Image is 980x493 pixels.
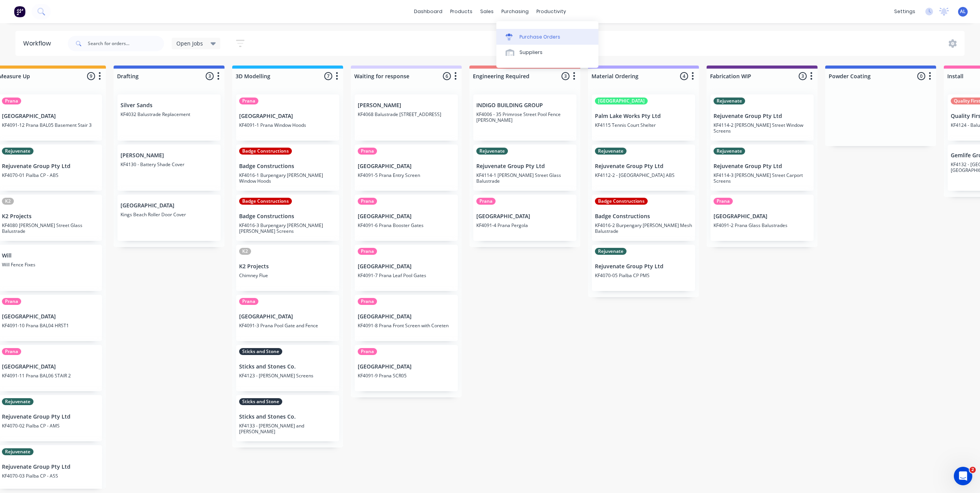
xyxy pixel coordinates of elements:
[2,323,99,328] p: KF4091-10 Prana BAL04 HRST1
[595,172,692,178] p: KF4112-2 - [GEOGRAPHIC_DATA] ABS
[476,163,573,170] p: Rejuvenate Group Pty Ltd
[358,163,455,170] p: [GEOGRAPHIC_DATA]
[473,94,576,141] div: INDIGO BUILDING GROUPKF4006 - 35 Primrose Street Pool Fence [PERSON_NAME]
[710,145,814,191] div: RejuvenateRejuvenate Group Pty LtdKF4114-3 [PERSON_NAME] Street Carport Screens
[476,222,573,228] p: KF4091-4 Prana Pergola
[239,363,336,370] p: Sticks and Stones Co.
[236,94,339,141] div: Prana[GEOGRAPHIC_DATA]KF4091-1 Prana Window Hoods
[358,348,377,355] div: Prana
[236,345,339,391] div: Sticks and StoneSticks and Stones Co.KF4123 - [PERSON_NAME] Screens
[714,113,811,119] p: Rejuvenate Group Pty Ltd
[714,198,733,205] div: Prana
[358,273,455,278] p: KF4091-7 Prana Leaf Pool Gates
[358,111,455,117] p: KF4068 Balustrade [STREET_ADDRESS]
[970,467,976,473] span: 2
[473,145,576,191] div: RejuvenateRejuvenate Group Pty LtdKF4114-1 [PERSON_NAME] Street Glass Balustrade
[239,423,336,434] p: KF4133 - [PERSON_NAME] and [PERSON_NAME]
[239,98,258,104] div: Prana
[239,273,336,278] p: Chimney Flue
[476,198,496,205] div: Prana
[358,373,455,379] p: KF4091-9 Prana SCR05
[595,148,627,155] div: Rejuvenate
[355,145,458,191] div: Prana[GEOGRAPHIC_DATA]KF4091-5 Prana Entry Screen
[358,172,455,178] p: KF4091-5 Prana Entry Screen
[355,195,458,241] div: Prana[GEOGRAPHIC_DATA]KF4091-6 Prana Booster Gates
[23,39,55,48] div: Workflow
[239,163,336,170] p: Badge Constructions
[358,102,455,109] p: [PERSON_NAME]
[2,298,21,305] div: Prana
[358,248,377,255] div: Prana
[239,348,282,355] div: Sticks and Stone
[2,473,99,479] p: KF4070-03 Pialba CP - ASS
[239,398,282,405] div: Sticks and Stone
[2,122,99,128] p: KF4091-12 Prana BAL05 Basement Stair 3
[358,222,455,228] p: KF4091-6 Prana Booster Gates
[2,198,14,205] div: K2
[595,263,692,270] p: Rejuvenate Group Pty Ltd
[236,195,339,241] div: Badge ConstructionsBadge ConstructionsKF4016-3 Burpengary [PERSON_NAME] [PERSON_NAME] Screens
[2,252,99,259] p: Will
[714,222,811,228] p: KF4091-2 Prana Glass Balustrades
[595,213,692,220] p: Badge Constructions
[121,162,218,167] p: KF4130 - Battery Shade Cover
[595,122,692,128] p: KF4115 Tennis Court Shelter
[592,94,695,141] div: [GEOGRAPHIC_DATA]Palm Lake Works Pty LtdKF4115 Tennis Court Shelter
[960,8,966,15] span: AL
[14,6,25,17] img: Factory
[595,113,692,119] p: Palm Lake Works Pty Ltd
[595,98,648,104] div: [GEOGRAPHIC_DATA]
[239,122,336,128] p: KF4091-1 Prana Window Hoods
[239,113,336,119] p: [GEOGRAPHIC_DATA]
[595,273,692,278] p: KF4070-05 Pialba CP PMS
[358,363,455,370] p: [GEOGRAPHIC_DATA]
[117,195,221,241] div: [GEOGRAPHIC_DATA]Kings Beach Roller Door Cover
[121,152,218,159] p: [PERSON_NAME]
[239,248,251,255] div: K2
[592,145,695,191] div: RejuvenateRejuvenate Group Pty LtdKF4112-2 - [GEOGRAPHIC_DATA] ABS
[121,202,218,209] p: [GEOGRAPHIC_DATA]
[533,6,570,17] div: productivity
[410,6,446,17] a: dashboard
[355,295,458,341] div: Prana[GEOGRAPHIC_DATA]KF4091-8 Prana Front Screen with Coreten
[595,222,692,234] p: KF4016-2 Burpengary [PERSON_NAME] Mesh Balustrade
[239,213,336,220] p: Badge Constructions
[236,395,339,441] div: Sticks and StoneSticks and Stones Co.KF4133 - [PERSON_NAME] and [PERSON_NAME]
[121,212,218,217] p: Kings Beach Roller Door Cover
[954,467,972,485] iframe: Intercom live chat
[2,423,99,429] p: KF4070-02 Pialba CP - AMS
[714,172,811,184] p: KF4114-3 [PERSON_NAME] Street Carport Screens
[476,172,573,184] p: KF4114-1 [PERSON_NAME] Street Glass Balustrade
[446,6,476,17] div: products
[358,148,377,155] div: Prana
[476,213,573,220] p: [GEOGRAPHIC_DATA]
[239,313,336,320] p: [GEOGRAPHIC_DATA]
[496,45,598,60] a: Suppliers
[476,6,498,17] div: sales
[476,102,573,109] p: INDIGO BUILDING GROUP
[358,298,377,305] div: Prana
[239,222,336,234] p: KF4016-3 Burpengary [PERSON_NAME] [PERSON_NAME] Screens
[239,148,292,155] div: Badge Constructions
[239,298,258,305] div: Prana
[355,345,458,391] div: Prana[GEOGRAPHIC_DATA]KF4091-9 Prana SCR05
[595,198,648,205] div: Badge Constructions
[476,148,508,155] div: Rejuvenate
[714,98,745,104] div: Rejuvenate
[2,313,99,320] p: [GEOGRAPHIC_DATA]
[2,262,99,268] p: Will Fence Fixes
[236,245,339,291] div: K2K2 ProjectsChimney Flue
[121,111,218,117] p: KF4032 Balustrade Replacement
[2,148,34,155] div: Rejuvenate
[2,222,99,234] p: KF4080 [PERSON_NAME] Street Glass Balustrade
[2,373,99,379] p: KF4091-11 Prana BAL06 STAIR 2
[121,102,218,109] p: Silver Sands
[710,195,814,241] div: Prana[GEOGRAPHIC_DATA]KF4091-2 Prana Glass Balustrades
[88,36,164,51] input: Search for orders...
[714,122,811,134] p: KF4114-2 [PERSON_NAME] Street Window Screens
[473,195,576,241] div: Prana[GEOGRAPHIC_DATA]KF4091-4 Prana Pergola
[358,313,455,320] p: [GEOGRAPHIC_DATA]
[117,94,221,141] div: Silver SandsKF4032 Balustrade Replacement
[595,248,627,255] div: Rejuvenate
[358,213,455,220] p: [GEOGRAPHIC_DATA]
